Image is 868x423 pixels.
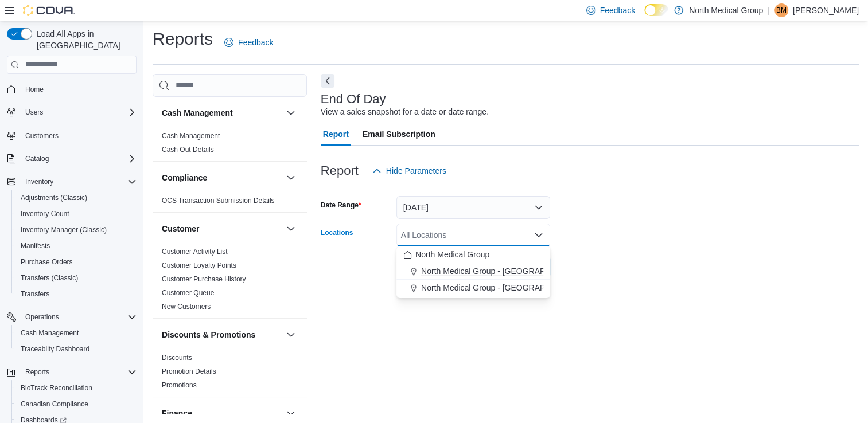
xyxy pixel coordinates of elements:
[321,164,359,178] h3: Report
[396,246,550,296] div: Choose from the following options
[16,223,111,237] a: Inventory Manager (Classic)
[16,342,94,356] a: Traceabilty Dashboard
[284,106,298,120] button: Cash Management
[32,28,137,51] span: Load All Apps in [GEOGRAPHIC_DATA]
[21,225,107,234] span: Inventory Manager (Classic)
[16,239,137,253] span: Manifests
[396,196,550,219] button: [DATE]
[774,3,788,17] div: Brendan Mccutchen
[21,383,92,393] span: BioTrack Reconciliation
[321,74,334,88] button: Next
[644,4,668,16] input: Dark Mode
[162,146,214,154] a: Cash Out Details
[21,328,79,338] span: Cash Management
[321,201,361,210] label: Date Range
[2,151,141,167] button: Catalog
[220,31,278,54] a: Feedback
[16,255,137,269] span: Purchase Orders
[16,271,137,285] span: Transfers (Classic)
[16,271,83,285] a: Transfers (Classic)
[21,310,64,324] button: Operations
[11,325,141,341] button: Cash Management
[162,107,282,119] button: Cash Management
[162,223,199,234] h3: Customer
[11,270,141,286] button: Transfers (Classic)
[25,108,43,117] span: Users
[162,248,228,256] a: Customer Activity List
[768,3,770,17] p: |
[21,241,50,250] span: Manifests
[25,154,49,163] span: Catalog
[21,175,137,189] span: Inventory
[11,238,141,254] button: Manifests
[162,197,275,205] a: OCS Transaction Submission Details
[162,275,246,283] a: Customer Purchase History
[16,381,137,395] span: BioTrack Reconciliation
[11,190,141,206] button: Adjustments (Classic)
[368,159,451,182] button: Hide Parameters
[162,275,246,284] span: Customer Purchase History
[386,165,446,177] span: Hide Parameters
[162,132,220,140] a: Cash Management
[21,105,48,119] button: Users
[284,171,298,185] button: Compliance
[162,289,214,297] a: Customer Queue
[16,255,77,269] a: Purchase Orders
[396,280,550,296] button: North Medical Group - [GEOGRAPHIC_DATA]
[2,364,141,380] button: Reports
[16,287,137,301] span: Transfers
[689,3,763,17] p: North Medical Group
[25,131,59,140] span: Customers
[162,107,233,119] h3: Cash Management
[421,282,586,293] span: North Medical Group - [GEOGRAPHIC_DATA]
[16,397,93,411] a: Canadian Compliance
[162,261,236,270] span: Customer Loyalty Points
[21,289,49,299] span: Transfers
[21,82,137,96] span: Home
[153,28,213,50] h1: Reports
[16,326,83,340] a: Cash Management
[16,191,92,205] a: Adjustments (Classic)
[21,273,78,283] span: Transfers (Classic)
[284,406,298,420] button: Finance
[11,254,141,270] button: Purchase Orders
[21,152,53,166] button: Catalog
[363,123,435,146] span: Email Subscription
[162,354,192,362] a: Discounts
[25,312,59,322] span: Operations
[415,249,489,260] span: North Medical Group
[162,172,207,183] h3: Compliance
[16,287,54,301] a: Transfers
[284,328,298,342] button: Discounts & Promotions
[11,206,141,222] button: Inventory Count
[776,3,787,17] span: BM
[153,194,307,212] div: Compliance
[534,230,543,240] button: Close list of options
[162,408,282,419] button: Finance
[2,81,141,97] button: Home
[162,381,197,389] a: Promotions
[21,365,54,379] button: Reports
[16,223,137,237] span: Inventory Manager (Classic)
[421,265,586,277] span: North Medical Group - [GEOGRAPHIC_DATA]
[284,222,298,236] button: Customer
[21,105,137,119] span: Users
[11,286,141,302] button: Transfers
[162,408,192,419] h3: Finance
[21,83,48,96] a: Home
[21,129,63,143] a: Customers
[16,326,137,340] span: Cash Management
[162,367,216,375] a: Promotion Details
[162,302,211,311] span: New Customers
[16,342,137,356] span: Traceabilty Dashboard
[21,209,69,218] span: Inventory Count
[25,367,49,377] span: Reports
[21,257,73,267] span: Purchase Orders
[21,310,137,324] span: Operations
[162,247,228,256] span: Customer Activity List
[162,353,192,362] span: Discounts
[153,129,307,161] div: Cash Management
[21,344,89,354] span: Traceabilty Dashboard
[162,145,214,154] span: Cash Out Details
[16,397,137,411] span: Canadian Compliance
